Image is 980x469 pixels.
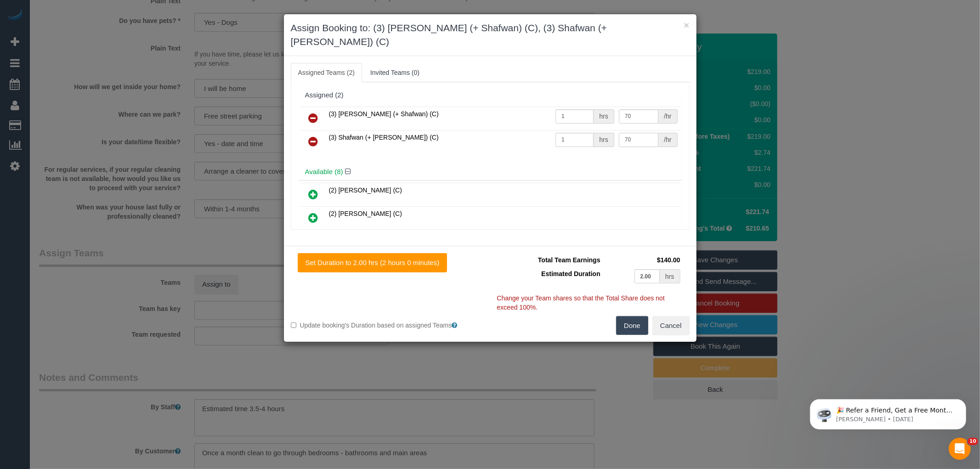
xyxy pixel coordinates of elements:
[968,438,978,445] span: 10
[298,253,448,272] button: Set Duration to 2.00 hrs (2 hours 0 minutes)
[594,109,614,124] div: hrs
[497,253,603,267] td: Total Team Earnings
[658,109,677,124] div: /hr
[652,316,690,335] button: Cancel
[541,270,600,277] span: Estimated Duration
[594,133,614,147] div: hrs
[603,253,683,267] td: $140.00
[660,269,680,283] div: hrs
[363,63,427,82] a: Invited Teams (0)
[616,316,648,335] button: Done
[329,134,439,141] span: (3) Shafwan (+ [PERSON_NAME]) (C)
[329,210,402,217] span: (2) [PERSON_NAME] (C)
[684,20,689,30] button: ×
[329,186,402,194] span: (2) [PERSON_NAME] (C)
[291,322,297,328] input: Update booking's Duration based on assigned Teams
[291,21,690,49] h3: Assign Booking to: (3) [PERSON_NAME] (+ Shafwan) (C), (3) Shafwan (+ [PERSON_NAME]) (C)
[949,438,971,460] iframe: Intercom live chat
[291,321,483,330] label: Update booking's Duration based on assigned Teams
[291,63,362,82] a: Assigned Teams (2)
[305,91,675,99] div: Assigned (2)
[329,110,439,118] span: (3) [PERSON_NAME] (+ Shafwan) (C)
[796,380,980,444] iframe: Intercom notifications message
[658,133,677,147] div: /hr
[305,168,675,176] h4: Available (8)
